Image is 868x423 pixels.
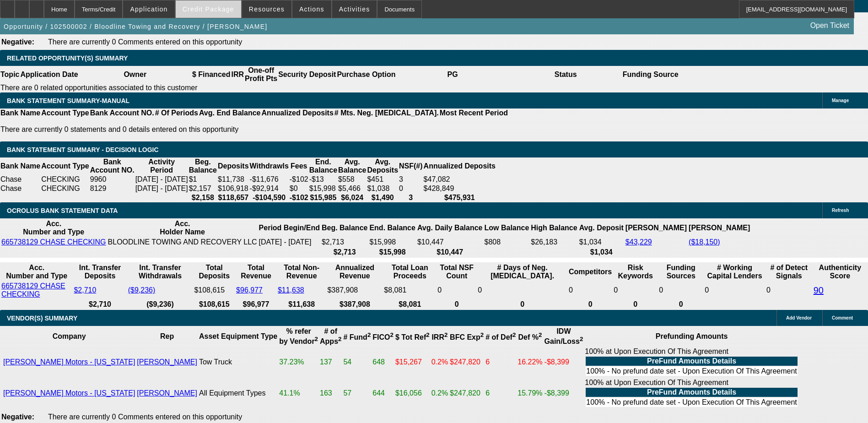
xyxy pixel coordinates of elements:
sup: 2 [338,336,341,342]
th: 0 [658,300,703,309]
b: Negative: [1,413,34,421]
b: Negative: [1,38,34,46]
th: Annualized Deposits [261,108,334,118]
th: ($9,236) [128,300,193,309]
sup: 2 [480,331,484,338]
td: All Equipment Types [199,378,278,408]
span: Resources [249,5,285,13]
th: Annualized Revenue [327,263,383,281]
th: $96,977 [236,300,276,309]
td: $8,081 [383,282,436,299]
td: 15.79% [517,378,543,408]
b: $ Tot Ref [395,333,430,341]
th: Low Balance [484,219,529,237]
b: IDW Gain/Loss [545,327,583,345]
div: $47,082 [424,175,496,184]
b: Prefunding Amounts [656,332,728,340]
span: Credit Package [183,5,234,13]
td: $15,998 [309,184,338,193]
td: [DATE] - [DATE] [135,175,189,184]
th: Acc. Holder Name [108,219,258,237]
td: $0 [289,184,309,193]
th: Total Non-Revenue [277,263,326,281]
span: Actions [299,5,324,13]
td: 8129 [90,184,135,193]
th: Int. Transfer Withdrawals [128,263,193,281]
td: 41.1% [279,378,318,408]
td: $2,713 [321,238,368,247]
span: There are currently 0 Comments entered on this opportunity [48,38,242,46]
th: IRR [231,66,244,83]
b: # of Apps [320,327,341,345]
p: There are currently 0 statements and 0 details entered on this opportunity [0,125,508,134]
td: 0.2% [431,347,448,377]
td: $1,034 [579,238,624,247]
sup: 2 [580,336,583,342]
td: -$13 [309,175,338,184]
td: $5,466 [338,184,367,193]
th: 3 [399,193,423,202]
div: $387,908 [327,286,382,294]
td: $247,820 [449,378,484,408]
th: Period Begin/End [259,219,320,237]
th: Avg. Daily Balance [417,219,483,237]
th: $6,024 [338,193,367,202]
th: # of Detect Signals [766,263,812,281]
th: $11,638 [277,300,326,309]
b: Rep [160,332,174,340]
b: Company [53,332,86,340]
td: 37.23% [279,347,318,377]
th: Int. Transfer Deposits [73,263,126,281]
td: 3 [399,175,423,184]
td: -$8,399 [544,347,584,377]
td: 100% - No prefund date set - Upon Execution Of This Agreement [586,398,797,407]
b: FICO [372,333,394,341]
th: Total Deposits [194,263,235,281]
th: One-off Profit Pts [244,66,278,83]
th: [PERSON_NAME] [625,219,687,237]
sup: 2 [390,331,394,338]
th: Funding Sources [658,263,703,281]
td: CHECKING [41,175,90,184]
th: $118,657 [217,193,249,202]
div: 100% at Upon Execution Of This Agreement [585,347,798,377]
th: $ Financed [192,66,231,83]
span: Application [130,5,167,13]
th: Acc. Number and Type [1,219,107,237]
a: 665738129 CHASE CHECKING [1,282,65,298]
td: $106,918 [217,184,249,193]
td: $15,267 [395,347,430,377]
a: [PERSON_NAME] Motors - [US_STATE] [3,358,135,366]
th: Funding Source [622,66,679,83]
td: $11,738 [217,175,249,184]
th: 0 [568,300,612,309]
td: 137 [319,347,342,377]
span: There are currently 0 Comments entered on this opportunity [48,413,242,421]
th: [PERSON_NAME] [688,219,750,237]
th: # Working Capital Lenders [704,263,765,281]
td: -$102 [289,175,309,184]
th: Annualized Deposits [423,157,496,175]
th: Purchase Option [336,66,396,83]
th: Application Date [20,66,78,83]
td: $1,038 [367,184,399,193]
button: Activities [332,0,377,18]
td: 100% - No prefund date set - Upon Execution Of This Agreement [586,367,797,376]
th: $8,081 [383,300,436,309]
th: 0 [437,300,476,309]
td: 0 [399,184,423,193]
th: # Of Periods [155,108,199,118]
th: -$104,590 [249,193,289,202]
a: Open Ticket [807,18,853,33]
a: $2,710 [74,286,96,294]
td: $1 [189,175,217,184]
th: $15,998 [369,248,415,257]
td: 0 [568,282,612,299]
td: -$92,914 [249,184,289,193]
th: Owner [79,66,192,83]
th: Fees [289,157,309,175]
th: $108,615 [194,300,235,309]
b: BFC Exp [450,333,484,341]
th: $1,034 [579,248,624,257]
span: Bank Statement Summary - Decision Logic [7,146,159,153]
